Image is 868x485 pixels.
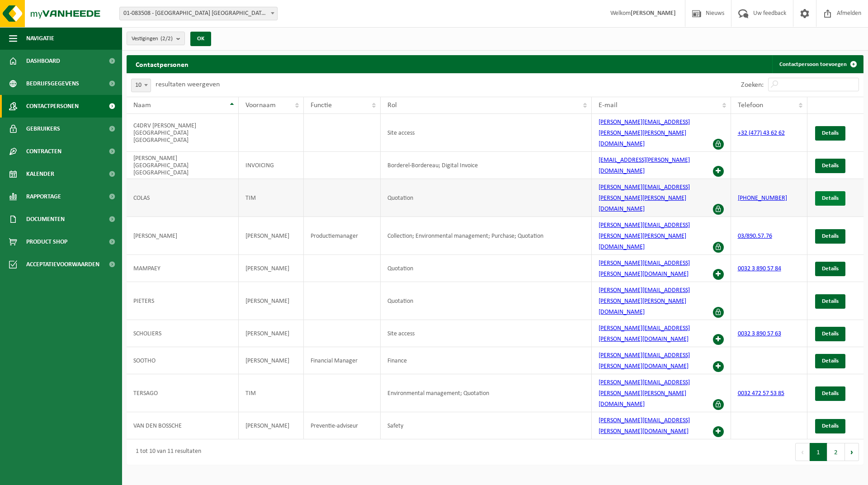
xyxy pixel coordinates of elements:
button: Next [845,443,859,461]
td: [PERSON_NAME] [GEOGRAPHIC_DATA] [GEOGRAPHIC_DATA] [127,152,239,179]
a: [PERSON_NAME][EMAIL_ADDRESS][PERSON_NAME][DOMAIN_NAME] [599,417,690,435]
td: Quotation [381,255,592,282]
span: 10 [131,79,151,92]
td: COLAS [127,179,239,217]
span: Details [822,423,839,429]
td: [PERSON_NAME] [239,255,304,282]
td: Quotation [381,179,592,217]
span: Naam [133,102,151,109]
span: Rapportage [26,185,61,208]
span: Functie [311,102,332,109]
span: Gebruikers [26,118,60,140]
td: TIM [239,179,304,217]
td: [PERSON_NAME] [239,320,304,347]
span: Details [822,266,839,272]
span: 10 [132,79,151,92]
a: Details [815,126,845,141]
h2: Contactpersonen [127,55,198,73]
span: Details [822,195,839,201]
button: OK [190,32,211,46]
td: [PERSON_NAME] [239,412,304,439]
a: Details [815,294,845,309]
td: Safety [381,412,592,439]
button: Previous [795,443,810,461]
a: [PERSON_NAME][EMAIL_ADDRESS][PERSON_NAME][PERSON_NAME][DOMAIN_NAME] [599,119,690,147]
span: Telefoon [738,102,763,109]
td: INVOICING [239,152,304,179]
a: Contactpersoon toevoegen [772,55,863,73]
td: TIM [239,374,304,412]
span: Details [822,358,839,364]
span: Details [822,298,839,304]
a: Details [815,229,845,244]
a: [PERSON_NAME][EMAIL_ADDRESS][PERSON_NAME][DOMAIN_NAME] [599,325,690,343]
span: Contactpersonen [26,95,79,118]
td: PIETERS [127,282,239,320]
button: 1 [810,443,827,461]
span: Product Shop [26,231,67,253]
a: 0032 472 57 53 85 [738,390,784,397]
a: [PERSON_NAME][EMAIL_ADDRESS][PERSON_NAME][PERSON_NAME][DOMAIN_NAME] [599,222,690,250]
a: Details [815,191,845,206]
span: Vestigingen [132,32,173,46]
a: [PHONE_NUMBER] [738,195,787,202]
span: Details [822,391,839,396]
span: Navigatie [26,27,54,50]
a: Details [815,262,845,276]
a: Details [815,386,845,401]
td: Finance [381,347,592,374]
button: 2 [827,443,845,461]
a: 0032 3 890 57 63 [738,330,781,337]
a: [PERSON_NAME][EMAIL_ADDRESS][PERSON_NAME][PERSON_NAME][DOMAIN_NAME] [599,379,690,408]
td: Site access [381,114,592,152]
strong: [PERSON_NAME] [631,10,676,17]
td: Collection; Environmental management; Purchase; Quotation [381,217,592,255]
td: Borderel-Bordereau; Digital Invoice [381,152,592,179]
td: Environmental management; Quotation [381,374,592,412]
a: Details [815,419,845,433]
span: Details [822,331,839,337]
td: TERSAGO [127,374,239,412]
span: 01-083508 - CLAYTON BELGIUM NV - BORNEM [119,7,278,20]
span: 01-083508 - CLAYTON BELGIUM NV - BORNEM [120,7,277,20]
span: E-mail [599,102,618,109]
span: Kalender [26,163,54,185]
a: Details [815,159,845,173]
span: Documenten [26,208,65,231]
span: Dashboard [26,50,60,72]
div: 1 tot 10 van 11 resultaten [131,444,201,460]
td: Financial Manager [304,347,380,374]
td: Quotation [381,282,592,320]
count: (2/2) [160,36,173,42]
a: 03/890.57.76 [738,233,772,240]
a: Details [815,327,845,341]
span: Details [822,163,839,169]
td: SCHOLIERS [127,320,239,347]
a: +32 (477) 43 62 62 [738,130,785,137]
td: [PERSON_NAME] [239,347,304,374]
td: [PERSON_NAME] [239,282,304,320]
span: Details [822,130,839,136]
span: Voornaam [245,102,276,109]
a: 0032 3 890 57 84 [738,265,781,272]
td: [PERSON_NAME] [127,217,239,255]
td: Productiemanager [304,217,380,255]
a: [PERSON_NAME][EMAIL_ADDRESS][PERSON_NAME][DOMAIN_NAME] [599,352,690,370]
label: resultaten weergeven [156,81,220,88]
td: VAN DEN BOSSCHE [127,412,239,439]
a: [PERSON_NAME][EMAIL_ADDRESS][PERSON_NAME][PERSON_NAME][DOMAIN_NAME] [599,287,690,315]
td: MAMPAEY [127,255,239,282]
td: [PERSON_NAME] [239,217,304,255]
span: Contracten [26,140,61,163]
a: [EMAIL_ADDRESS][PERSON_NAME][DOMAIN_NAME] [599,157,690,174]
label: Zoeken: [741,81,764,89]
span: Bedrijfsgegevens [26,72,79,95]
a: [PERSON_NAME][EMAIL_ADDRESS][PERSON_NAME][PERSON_NAME][DOMAIN_NAME] [599,184,690,212]
button: Vestigingen(2/2) [127,32,185,45]
a: Details [815,354,845,368]
td: Site access [381,320,592,347]
a: [PERSON_NAME][EMAIL_ADDRESS][PERSON_NAME][DOMAIN_NAME] [599,260,690,278]
td: SOOTHO [127,347,239,374]
td: Preventie-adviseur [304,412,380,439]
span: Details [822,233,839,239]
